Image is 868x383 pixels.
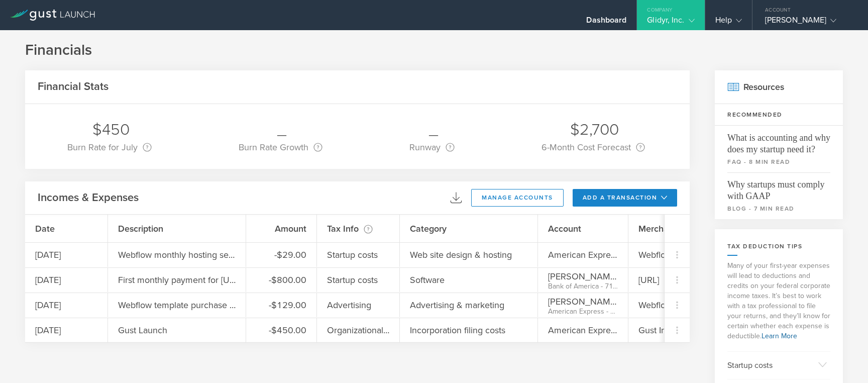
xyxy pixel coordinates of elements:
div: 6-Month Cost Forecast [541,141,645,154]
h2: Resources [715,70,843,104]
div: Advertising [327,299,371,312]
div: [URL] [638,273,659,286]
button: manage accounts [471,189,564,207]
div: -$800.00 [269,273,306,286]
div: Help [715,15,742,30]
div: Category [400,215,538,242]
div: -$450.00 [269,324,306,337]
div: Amount [246,215,317,242]
span: What is accounting and why does my startup need it? [727,126,830,155]
div: Merchant Name [628,215,767,242]
div: Startup costs [327,273,378,286]
div: [DATE] [25,293,108,317]
div: Advertising & marketing [410,299,504,312]
div: [DATE] [25,318,108,342]
div: _ [409,119,457,141]
div: Web site design & hosting [410,248,512,261]
small: blog - 7 min read [727,204,830,213]
div: Webflow [638,299,672,312]
div: Bank of America - 7128 [548,283,618,290]
h1: Financials [25,40,843,60]
div: Organizational costs [327,324,389,337]
div: Gust Inc. [638,324,673,337]
div: Glidyr, Inc. [647,15,694,30]
div: Gust Launch [118,324,167,337]
div: Tax Info [317,215,400,242]
p: Startup costs [727,360,811,371]
button: add a transaction [573,189,678,207]
div: Burn Rate Growth [239,141,322,154]
div: Date [25,215,108,242]
div: Description [108,215,246,242]
span: Why startups must comply with GAAP [727,172,830,202]
small: FAQ - 8 min read [727,157,830,166]
div: Incorporation filing costs [410,324,505,337]
div: [PERSON_NAME]'s Debit Card - Loan to Business [548,270,618,283]
h2: Financial Stats [38,79,108,94]
div: American Express - 4003 [548,248,618,261]
div: Webflow template purchase for [URL] website [118,299,236,312]
div: Account [538,215,628,242]
div: [PERSON_NAME] [765,15,850,30]
div: Dashboard [586,15,626,30]
h3: Recommended [715,104,843,126]
div: Software [410,273,445,286]
p: Many of your first-year expenses will lead to deductions and credits on your federal corporate in... [715,256,843,351]
div: Runway [409,141,455,154]
div: Startup costs [327,248,378,261]
div: $2,700 [541,119,647,141]
div: Webflow [638,248,672,261]
div: [PERSON_NAME]'s AMEX - Loan to Business [548,295,618,308]
h2: Tax Deduction Tips [727,242,830,251]
div: American Express - 4003 [548,324,618,337]
a: What is accounting and why does my startup need it?FAQ - 8 min read [715,126,843,172]
div: -$29.00 [274,248,306,261]
div: First monthly payment for [URL] - SOC2 compliance [118,273,236,286]
div: Webflow monthly hosting service [118,248,236,261]
div: _ [239,119,325,141]
a: Why startups must comply with GAAPblog - 7 min read [715,172,843,219]
div: [DATE] [25,268,108,292]
h2: Incomes & Expenses [38,190,139,205]
div: $450 [67,119,154,141]
div: -$129.00 [269,299,306,312]
div: Burn Rate for July [67,141,152,154]
div: [DATE] [25,243,108,267]
a: Learn More [762,332,797,340]
div: American Express - 4003 [548,308,618,315]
